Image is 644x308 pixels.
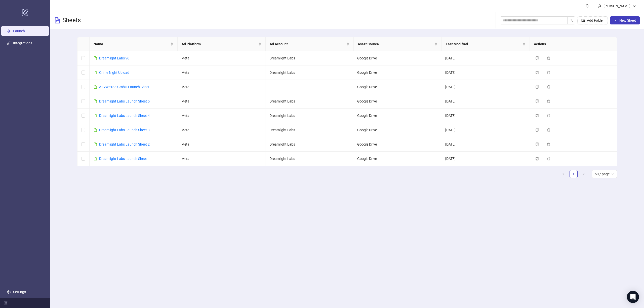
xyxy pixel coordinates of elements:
[610,16,640,24] button: New Sheet
[547,99,550,103] span: delete
[177,51,265,65] td: Meta
[441,65,529,80] td: [DATE]
[535,99,539,103] span: copy
[13,290,26,294] a: Settings
[13,41,32,45] a: Integrations
[62,16,81,24] h3: Sheets
[530,37,618,51] th: Actions
[265,94,353,109] td: Dreamlight Labs
[354,37,442,51] th: Asset Source
[441,152,529,166] td: [DATE]
[182,41,257,47] span: Ad Platform
[581,19,585,22] span: folder-add
[614,19,617,22] span: plus-square
[94,143,97,146] span: file
[177,152,265,166] td: Meta
[353,80,441,94] td: Google Drive
[547,143,550,146] span: delete
[441,94,529,109] td: [DATE]
[90,37,178,51] th: Name
[177,137,265,152] td: Meta
[535,85,539,89] span: copy
[270,41,345,47] span: Ad Account
[535,71,539,74] span: copy
[265,137,353,152] td: Dreamlight Labs
[441,123,529,137] td: [DATE]
[619,18,636,22] span: New Sheet
[580,170,588,178] button: right
[177,123,265,137] td: Meta
[535,114,539,117] span: copy
[547,85,550,89] span: delete
[99,85,149,89] a: AT Zweirad GmbH Launch Sheet
[570,19,573,22] span: search
[547,71,550,74] span: delete
[547,114,550,117] span: delete
[265,152,353,166] td: Dreamlight Labs
[441,137,529,152] td: [DATE]
[595,170,614,178] span: 50 / page
[353,109,441,123] td: Google Drive
[99,56,129,60] a: Dreamlight Labs v6
[265,80,353,94] td: -
[265,65,353,80] td: Dreamlight Labs
[627,291,639,303] div: Open Intercom Messenger
[535,56,539,60] span: copy
[441,51,529,65] td: [DATE]
[99,71,129,75] a: Crime Night Upload
[547,128,550,132] span: delete
[266,37,354,51] th: Ad Account
[580,170,588,178] li: Next Page
[94,128,97,132] span: file
[559,170,568,178] button: left
[265,51,353,65] td: Dreamlight Labs
[353,94,441,109] td: Google Drive
[353,51,441,65] td: Google Drive
[547,56,550,60] span: delete
[177,80,265,94] td: Meta
[632,4,636,8] span: down
[178,37,266,51] th: Ad Platform
[94,71,97,74] span: file
[353,137,441,152] td: Google Drive
[559,170,568,178] li: Previous Page
[353,123,441,137] td: Google Drive
[353,65,441,80] td: Google Drive
[358,41,433,47] span: Asset Source
[535,128,539,132] span: copy
[441,109,529,123] td: [DATE]
[177,65,265,80] td: Meta
[446,41,521,47] span: Last Modified
[94,99,97,103] span: file
[99,99,150,103] a: Dreamlight Labs Launch Sheet 5
[587,18,604,22] span: Add Folder
[592,170,617,178] div: Page Size
[94,157,97,160] span: file
[577,16,608,24] button: Add Folder
[442,37,530,51] th: Last Modified
[177,109,265,123] td: Meta
[4,301,8,305] span: menu-fold
[601,3,632,9] div: [PERSON_NAME]
[99,157,147,161] a: Dreamlight Labs Launch Sheet
[99,142,150,146] a: Dreamlight Labs Launch Sheet 2
[535,143,539,146] span: copy
[94,41,169,47] span: Name
[265,123,353,137] td: Dreamlight Labs
[99,128,150,132] a: Dreamlight Labs Launch Sheet 3
[441,80,529,94] td: [DATE]
[94,114,97,117] span: file
[570,170,577,178] a: 1
[562,172,565,175] span: left
[13,29,25,33] a: Launch
[177,94,265,109] td: Meta
[598,4,601,8] span: user
[99,114,150,118] a: Dreamlight Labs Launch Sheet 4
[535,157,539,160] span: copy
[582,172,585,175] span: right
[547,157,550,160] span: delete
[54,17,60,23] span: file-text
[94,85,97,89] span: file
[570,170,578,178] li: 1
[265,109,353,123] td: Dreamlight Labs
